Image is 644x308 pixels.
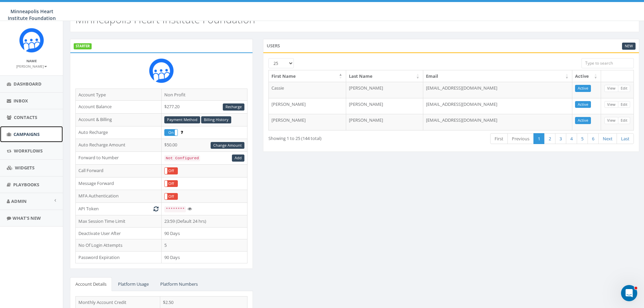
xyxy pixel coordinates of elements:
label: Off [165,168,177,174]
td: No Of Login Attempts [76,239,162,252]
a: 1 [533,133,545,144]
td: Non Profit [162,89,247,101]
span: Campaigns [14,131,40,137]
img: Rally_Platform_Icon.png [149,58,174,84]
th: Last Name: activate to sort column ascending [346,70,423,82]
span: Widgets [15,165,34,171]
td: [EMAIL_ADDRESS][DOMAIN_NAME] [423,98,572,114]
a: Active [575,85,591,92]
td: Auto Recharge Amount [76,139,162,152]
div: OnOff [164,167,178,174]
span: Playbooks [13,182,39,188]
i: Generate New Token [153,207,159,211]
small: [PERSON_NAME] [16,64,47,69]
td: Message Forward [76,177,162,190]
td: [PERSON_NAME] [269,114,346,130]
a: View [604,101,618,108]
td: [PERSON_NAME] [346,82,423,98]
a: Edit [618,101,630,108]
span: Workflows [14,148,43,154]
td: $277.20 [162,101,247,114]
a: First [490,133,508,144]
td: [PERSON_NAME] [346,114,423,130]
a: Edit [618,117,630,124]
td: Auto Recharge [76,126,162,139]
th: First Name: activate to sort column descending [269,70,346,82]
a: Account Details [70,277,112,291]
a: 4 [566,133,577,144]
a: 6 [588,133,599,144]
span: Enable to prevent campaign failure. [181,129,183,135]
iframe: Intercom live chat [621,285,637,301]
a: Change Amount [211,142,244,149]
td: Call Forward [76,164,162,177]
td: API Token [76,203,162,215]
a: View [604,117,618,124]
td: Forward to Number [76,152,162,165]
td: $50.00 [162,139,247,152]
a: Platform Usage [113,277,154,291]
td: Cassie [269,82,346,98]
a: 5 [577,133,588,144]
th: Email: activate to sort column ascending [423,70,572,82]
a: New [622,43,636,50]
td: 23:59 (Default 24 hrs) [162,215,247,227]
td: [PERSON_NAME] [346,98,423,114]
span: Inbox [14,98,28,104]
td: 90 Days [162,227,247,239]
a: Last [617,133,634,144]
span: What's New [13,215,41,221]
div: OnOff [164,129,178,136]
td: Max Session Time Limit [76,215,162,227]
td: [PERSON_NAME] [269,98,346,114]
a: Active [575,117,591,124]
a: 2 [544,133,555,144]
td: Password Expiration [76,251,162,263]
div: OnOff [164,180,178,187]
input: Type to search [581,58,634,68]
a: View [604,85,618,92]
th: Active: activate to sort column ascending [572,70,601,82]
a: Platform Numbers [155,277,203,291]
span: Dashboard [14,81,42,87]
div: Users [263,39,639,52]
td: Account Type [76,89,162,101]
a: Add [232,155,244,162]
a: Edit [618,85,630,92]
label: On [165,129,177,136]
a: Previous [507,133,534,144]
a: Billing History [201,116,231,123]
code: Not Configured [164,155,200,161]
span: Minneapolis Heart Institute Foundation [8,8,56,21]
a: Payment Method [164,116,200,123]
a: [PERSON_NAME] [16,63,47,69]
label: Off [165,193,177,200]
a: Active [575,101,591,108]
td: Account & Billing [76,113,162,126]
td: 90 Days [162,251,247,263]
h2: Minneapolis Heart Institute Foundation [75,14,255,25]
a: 3 [555,133,566,144]
td: 5 [162,239,247,252]
span: Admin [11,198,27,204]
td: [EMAIL_ADDRESS][DOMAIN_NAME] [423,82,572,98]
a: Next [598,133,617,144]
td: Deactivate User After [76,227,162,239]
label: Off [165,181,177,187]
a: Recharge [223,103,244,111]
div: OnOff [164,193,178,200]
small: Name [26,58,37,63]
span: Contacts [14,114,37,120]
label: STARTER [74,43,92,49]
div: Showing 1 to 25 (144 total) [268,133,415,142]
img: Rally_Platform_Icon.png [19,28,44,53]
td: [EMAIL_ADDRESS][DOMAIN_NAME] [423,114,572,130]
td: Account Balance [76,101,162,114]
td: MFA Authentication [76,190,162,203]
